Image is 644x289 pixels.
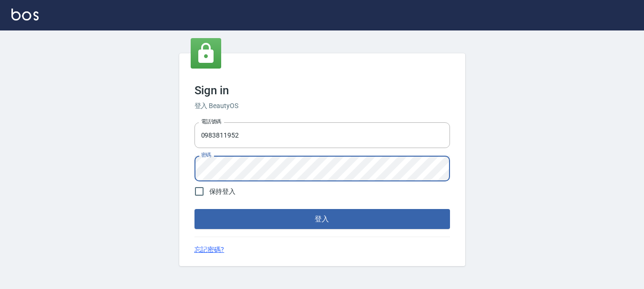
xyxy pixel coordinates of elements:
[194,101,450,111] h6: 登入 BeautyOS
[201,118,221,125] label: 電話號碼
[194,209,450,229] button: 登入
[194,84,450,97] h3: Sign in
[194,245,225,255] a: 忘記密碼?
[201,151,211,159] label: 密碼
[209,187,236,197] span: 保持登入
[11,9,39,20] img: Logo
